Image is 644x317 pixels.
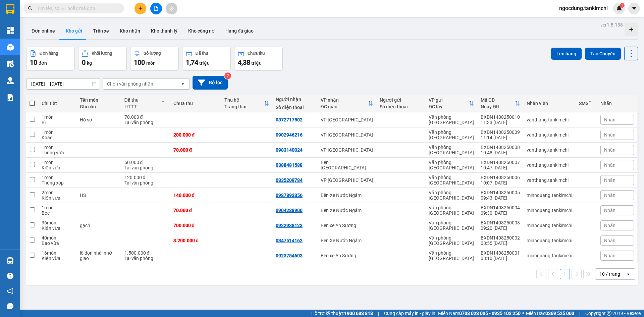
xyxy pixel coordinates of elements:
div: Chi tiết [42,101,73,106]
button: Lên hàng [551,48,582,60]
div: HS [80,193,118,198]
div: vanthang.tankimchi [527,177,572,183]
div: minhquang.tankimchi [527,208,572,213]
span: Miền Bắc [526,310,574,317]
span: notification [7,288,13,294]
button: Kho thanh lý [146,23,183,39]
th: Toggle SortBy [221,95,272,112]
div: BXDN1408250008 [481,145,520,150]
div: vanthang.tankimchi [527,132,572,138]
div: 08:55 [DATE] [481,241,520,246]
img: solution-icon [7,94,14,101]
div: VP [GEOGRAPHIC_DATA] [321,147,373,153]
div: ĐC lấy [429,104,469,109]
th: Toggle SortBy [425,95,477,112]
div: 10 / trang [599,271,620,277]
img: logo-vxr [6,4,14,14]
div: Bọc [42,210,73,216]
div: minhquang.tankimchi [527,223,572,228]
div: 08:10 [DATE] [481,256,520,261]
div: 10:48 [DATE] [481,150,520,155]
div: Ghi chú [80,104,118,109]
span: Nhãn [604,132,615,138]
div: Chọn văn phòng nhận [107,81,153,87]
div: 09:20 [DATE] [481,225,520,231]
button: aim [166,3,177,14]
img: icon-new-feature [616,5,622,11]
strong: 1900 633 818 [344,311,373,316]
input: Select a date range. [26,78,100,89]
div: 700.000 đ [173,223,218,228]
div: 16 món [42,250,73,256]
div: vanthang.tankimchi [527,117,572,122]
span: Nhãn [604,117,615,122]
span: Hỗ trợ kỹ thuật: [311,310,373,317]
div: BXDN1408250005 [481,190,520,195]
span: 10 [30,58,37,66]
div: Khác [42,135,73,140]
div: Kiện vừa [42,165,73,170]
div: 0388481588 [276,162,303,168]
div: 1 món [42,175,73,180]
div: BXDN1408250004 [481,205,520,210]
div: Thùng vừa [42,150,73,155]
div: Văn phòng [GEOGRAPHIC_DATA] [429,205,474,216]
div: minhquang.tankimchi [527,238,572,243]
span: Nhãn [604,162,615,168]
div: Tạo kho hàng mới [625,23,638,36]
span: kg [87,60,92,66]
div: Bến xe An Sương [321,253,373,258]
div: Tại văn phòng [124,180,167,186]
div: BXDN1408250009 [481,129,520,135]
div: Nhân viên [527,101,572,106]
div: Văn phòng [GEOGRAPHIC_DATA] [429,160,474,170]
div: 70.000 đ [173,147,218,153]
div: BXDN1408250002 [481,235,520,241]
div: Văn phòng [GEOGRAPHIC_DATA] [429,190,474,201]
span: copyright [607,311,611,316]
span: Nhãn [604,147,615,153]
span: search [28,6,33,11]
div: 40 món [42,235,73,241]
span: triệu [199,60,210,66]
div: Văn phòng [GEOGRAPHIC_DATA] [429,220,474,231]
span: Nhãn [604,238,615,243]
div: BXDN1408250007 [481,160,520,165]
button: Trên xe [88,23,114,39]
span: | [579,310,580,317]
th: Toggle SortBy [121,95,170,112]
div: 1 món [42,114,73,120]
div: BXDN1408250010 [481,114,520,120]
button: Kho gửi [60,23,88,39]
span: Miền Nam [438,310,521,317]
img: warehouse-icon [7,60,14,67]
div: Người gửi [380,97,422,103]
div: Đã thu [124,97,161,103]
div: 0347514162 [276,238,303,243]
strong: 0708 023 035 - 0935 103 250 [459,311,521,316]
div: ver 1.8.138 [600,21,623,29]
div: 200.000 đ [173,132,218,138]
div: 3.200.000 đ [173,238,218,243]
div: HTTT [124,104,161,109]
div: Bến Xe Nước Ngầm [321,208,373,213]
div: 0904288900 [276,208,303,213]
div: Bến [GEOGRAPHIC_DATA] [321,160,373,170]
div: 70.000 đ [173,208,218,213]
div: Ngày ĐH [481,104,515,109]
input: Tìm tên, số ĐT hoặc mã đơn [37,5,116,12]
div: BXDN1408250006 [481,175,520,180]
div: Hồ sơ [80,117,118,122]
div: Bến xe An Sương [321,223,373,228]
span: question-circle [7,273,13,279]
button: 1 [560,269,570,279]
div: 36 món [42,220,73,225]
button: plus [135,3,146,14]
img: warehouse-icon [7,257,14,264]
div: Bến Xe Nước Ngầm [321,193,373,198]
div: Văn phòng [GEOGRAPHIC_DATA] [429,175,474,186]
span: Nhãn [604,223,615,228]
div: Kiện vừa [42,225,73,231]
div: Trạng thái [224,104,264,109]
img: dashboard-icon [7,27,14,34]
